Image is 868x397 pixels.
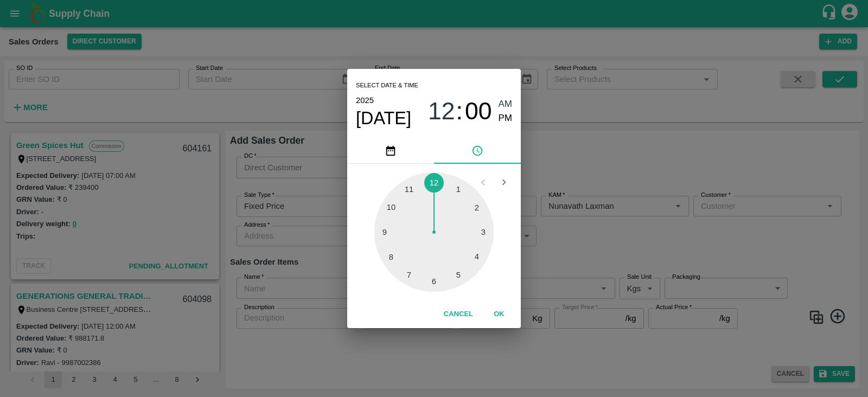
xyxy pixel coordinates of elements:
[494,172,514,193] button: Open next view
[428,97,455,125] span: 12
[347,138,434,164] button: pick date
[465,97,492,125] span: 00
[456,97,463,126] span: :
[499,97,513,112] button: AM
[465,97,492,126] button: 00
[482,305,516,324] button: OK
[356,78,418,94] span: Select date & time
[356,107,411,129] button: [DATE]
[499,111,513,126] button: PM
[434,138,521,164] button: pick time
[439,305,477,324] button: Cancel
[356,93,374,107] button: 2025
[428,97,455,126] button: 12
